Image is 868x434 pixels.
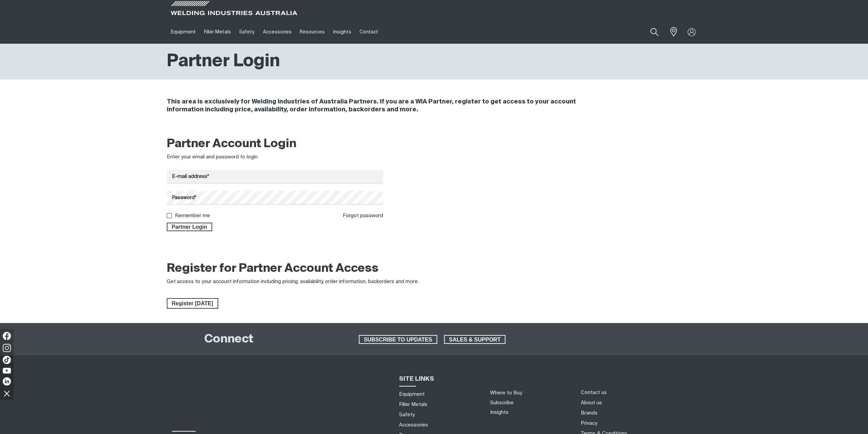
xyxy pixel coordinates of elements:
span: Get access to your account information including pricing, availability, order information, backor... [167,279,419,284]
a: Privacy [581,420,597,427]
label: Remember me [175,213,210,218]
button: Search products [643,24,666,40]
a: Filler Metals [200,20,235,44]
h1: Partner Login [167,51,280,73]
a: SALES & SUPPORT [444,335,506,344]
a: About us [581,399,602,406]
input: Product name or item number... [634,24,666,40]
a: Equipment [167,20,200,44]
img: Facebook [3,332,11,340]
a: Equipment [399,391,425,398]
a: Contact [355,20,382,44]
a: Resources [296,20,329,44]
div: Enter your email and password to login. [167,153,383,161]
a: Contact us [581,389,607,396]
span: Partner Login [167,223,212,232]
a: SUBSCRIBE TO UPDATES [359,335,437,344]
a: Accessories [399,421,428,429]
a: Safety [399,411,415,418]
a: Forgot password [343,213,383,218]
button: Partner Login [167,223,212,232]
a: Accessories [259,20,296,44]
span: Register [DATE] [167,298,218,309]
a: Subscribe [490,400,514,405]
span: SITE LINKS [399,376,434,382]
a: Register Today [167,298,218,309]
a: Insights [329,20,355,44]
img: LinkedIn [3,377,11,386]
a: Brands [581,409,598,417]
a: Insights [490,410,509,415]
a: Safety [235,20,259,44]
a: Where to Buy [490,390,522,395]
nav: Main [167,20,568,44]
span: SUBSCRIBE TO UPDATES [359,335,437,344]
img: YouTube [3,368,11,374]
img: TikTok [3,356,11,364]
h2: Partner Account Login [167,137,383,152]
img: hide socials [1,388,13,399]
h4: This area is exclusively for Welding Industries of Australia Partners. If you are a WIA Partner, ... [167,98,610,114]
span: SALES & SUPPORT [445,335,505,344]
img: Instagram [3,344,11,352]
h2: Register for Partner Account Access [167,261,379,276]
h2: Connect [204,332,253,347]
a: Filler Metals [399,401,427,408]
